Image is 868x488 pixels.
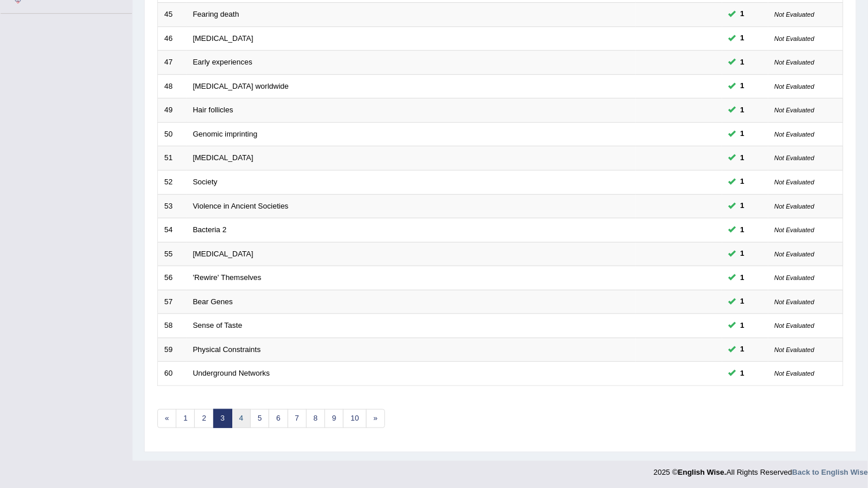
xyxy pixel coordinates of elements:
a: 10 [343,409,366,428]
span: You can still take this question [736,272,749,284]
small: Not Evaluated [775,107,814,114]
small: Not Evaluated [775,203,814,210]
small: Not Evaluated [775,370,814,377]
small: Not Evaluated [775,83,814,90]
small: Not Evaluated [775,131,814,138]
span: You can still take this question [736,152,749,164]
td: 49 [158,99,187,123]
a: 5 [250,409,269,428]
a: 2 [194,409,213,428]
td: 56 [158,266,187,290]
a: [MEDICAL_DATA] [193,249,254,258]
td: 52 [158,170,187,194]
small: Not Evaluated [775,274,814,281]
small: Not Evaluated [775,35,814,42]
a: Underground Networks [193,369,270,377]
td: 58 [158,314,187,338]
a: 3 [213,409,232,428]
a: [MEDICAL_DATA] [193,153,254,162]
a: Society [193,177,218,186]
td: 48 [158,74,187,99]
a: Sense of Taste [193,321,243,330]
span: You can still take this question [736,8,749,20]
td: 46 [158,27,187,51]
span: You can still take this question [736,248,749,260]
span: You can still take this question [736,296,749,308]
div: 2025 © All Rights Reserved [654,461,868,478]
small: Not Evaluated [775,251,814,258]
a: Violence in Ancient Societies [193,202,289,210]
strong: English Wise. [678,468,726,476]
a: 4 [232,409,251,428]
span: You can still take this question [736,176,749,188]
td: 47 [158,51,187,75]
td: 55 [158,242,187,266]
span: You can still take this question [736,368,749,380]
span: You can still take this question [736,32,749,44]
a: 1 [176,409,195,428]
a: Hair follicles [193,105,233,114]
span: You can still take this question [736,104,749,116]
a: Fearing death [193,10,239,18]
a: « [157,409,176,428]
span: You can still take this question [736,320,749,332]
a: Physical Constraints [193,345,261,354]
a: » [366,409,385,428]
small: Not Evaluated [775,226,814,233]
small: Not Evaluated [775,346,814,353]
a: Genomic imprinting [193,130,258,138]
span: You can still take this question [736,224,749,236]
span: You can still take this question [736,80,749,92]
td: 53 [158,194,187,218]
td: 59 [158,338,187,362]
a: 7 [288,409,307,428]
span: You can still take this question [736,200,749,212]
small: Not Evaluated [775,322,814,329]
a: Bacteria 2 [193,225,227,234]
td: 50 [158,122,187,146]
span: You can still take this question [736,56,749,69]
a: Back to English Wise [792,468,868,476]
a: Bear Genes [193,297,233,306]
span: You can still take this question [736,343,749,355]
td: 60 [158,362,187,386]
td: 57 [158,290,187,314]
a: Early experiences [193,58,252,66]
a: 6 [269,409,288,428]
small: Not Evaluated [775,179,814,186]
small: Not Evaluated [775,154,814,161]
td: 51 [158,146,187,171]
small: Not Evaluated [775,11,814,18]
a: 9 [324,409,344,428]
a: [MEDICAL_DATA] [193,34,254,43]
a: [MEDICAL_DATA] worldwide [193,82,289,90]
td: 45 [158,3,187,27]
small: Not Evaluated [775,298,814,305]
a: 'Rewire' Themselves [193,273,262,282]
small: Not Evaluated [775,59,814,66]
span: You can still take this question [736,128,749,140]
a: 8 [306,409,325,428]
td: 54 [158,218,187,243]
